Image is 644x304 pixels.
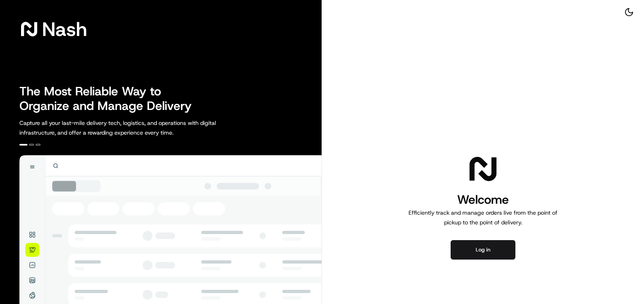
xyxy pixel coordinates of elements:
[19,118,252,137] p: Capture all your last-mile delivery tech, logistics, and operations with digital infrastructure, ...
[405,192,561,208] h1: Welcome
[451,240,515,260] button: Log in
[42,21,87,37] span: Nash
[19,84,201,113] h2: The Most Reliable Way to Organize and Manage Delivery
[405,208,561,227] p: Efficiently track and manage orders live from the point of pickup to the point of delivery.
